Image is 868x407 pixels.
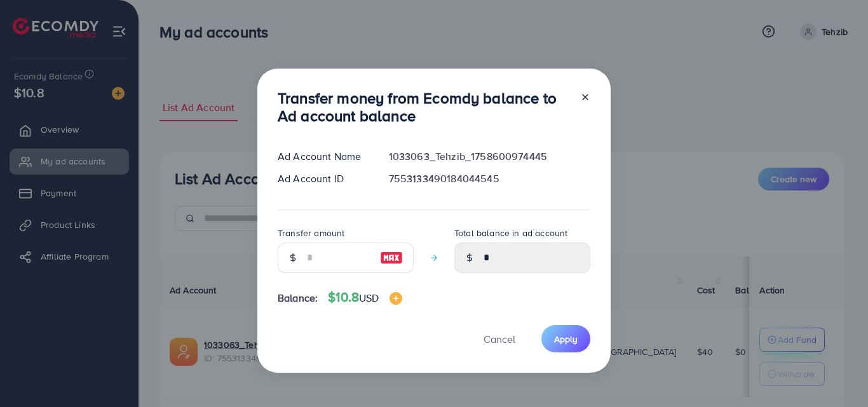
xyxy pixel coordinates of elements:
label: Transfer amount [278,227,344,239]
h3: Transfer money from Ecomdy balance to Ad account balance [278,89,570,126]
span: Balance: [278,291,318,305]
iframe: Chat [814,350,858,397]
div: 7553133490184044545 [379,171,600,186]
button: Cancel [468,325,531,352]
span: USD [359,291,379,305]
img: image [380,250,403,265]
span: Apply [554,333,578,345]
img: image [390,292,402,305]
div: Ad Account ID [268,171,379,186]
button: Apply [541,325,590,352]
h4: $10.8 [328,290,402,305]
div: 1033063_Tehzib_1758600974445 [379,149,600,164]
label: Total balance in ad account [454,227,567,239]
div: Ad Account Name [268,149,379,164]
span: Cancel [484,332,515,346]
